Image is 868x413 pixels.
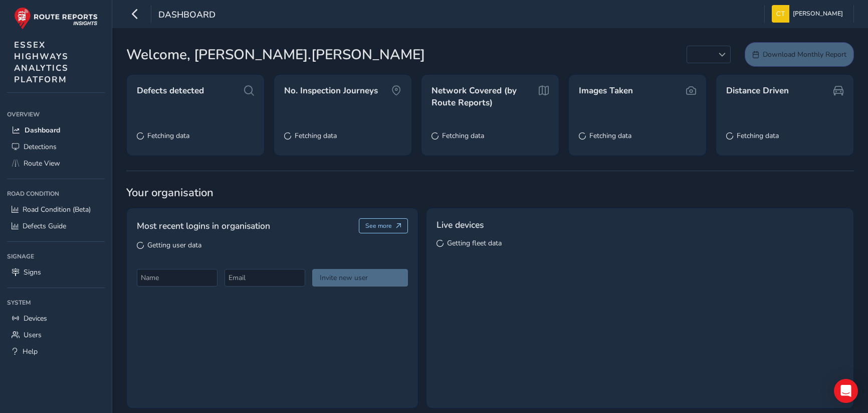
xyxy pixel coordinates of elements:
span: See more [365,222,392,230]
a: Road Condition (Beta) [7,201,105,218]
button: [PERSON_NAME] [772,5,846,23]
a: Signs [7,264,105,281]
span: Dashboard [25,125,60,135]
a: Detections [7,139,105,155]
span: Users [24,330,42,340]
span: Signs [24,267,41,277]
button: See more [359,218,408,233]
a: Users [7,327,105,343]
div: Open Intercom Messenger [834,379,858,403]
span: Fetching data [589,131,631,141]
div: System [7,295,105,310]
span: Most recent logins in organisation [137,219,270,232]
img: diamond-layout [772,5,789,23]
input: Email [225,269,305,287]
span: ESSEX HIGHWAYS ANALYTICS PLATFORM [14,39,69,85]
span: Defects detected [137,85,204,97]
a: Devices [7,310,105,327]
span: Fetching data [295,131,337,141]
span: No. Inspection Journeys [284,85,378,97]
span: Live devices [437,218,484,231]
span: Network Covered (by Route Reports) [431,85,537,108]
span: Dashboard [158,9,215,23]
img: rr logo [14,7,98,30]
span: Getting fleet data [447,238,502,248]
input: Name [137,269,218,287]
div: Road Condition [7,186,105,201]
span: Fetching data [442,131,484,141]
span: Defects Guide [23,221,66,231]
span: Detections [24,142,57,152]
span: [PERSON_NAME] [793,5,843,23]
span: Fetching data [737,131,779,141]
span: Images Taken [579,85,633,97]
div: Signage [7,249,105,264]
div: Overview [7,107,105,122]
span: Fetching data [147,131,189,141]
span: Your organisation [126,185,854,200]
span: Devices [24,314,47,323]
span: Getting user data [147,240,201,250]
a: Dashboard [7,122,105,139]
span: Route View [24,159,60,168]
span: Distance Driven [726,85,789,97]
a: Route View [7,155,105,172]
a: Defects Guide [7,218,105,234]
span: Welcome, [PERSON_NAME].[PERSON_NAME] [126,44,425,65]
a: Help [7,343,105,360]
span: Help [23,347,38,356]
span: Road Condition (Beta) [23,205,91,214]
